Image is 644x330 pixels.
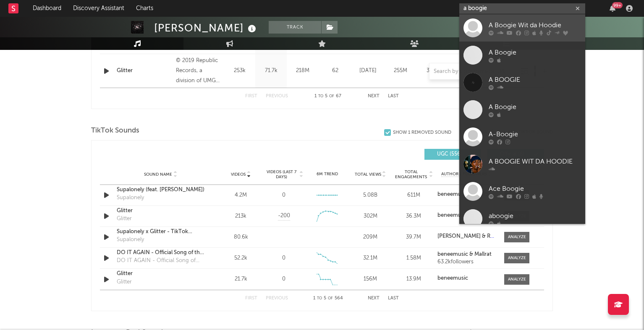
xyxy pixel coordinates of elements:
button: Next [368,296,380,301]
div: 36.3M [394,212,433,221]
button: Next [368,94,380,99]
div: A-Boogie [489,129,581,139]
strong: beneemusic & Mallrat [437,252,492,257]
button: Previous [266,296,288,301]
span: to [317,296,322,300]
div: 32.1M [351,254,390,262]
a: beneemusic [437,213,496,218]
div: 52.2k [221,254,260,262]
a: A Boogie Wit da Hoodie [459,14,585,42]
div: A BOOGIE [489,75,581,85]
span: Author / Followers [441,171,487,177]
span: Total Views [355,172,381,177]
span: Videos [231,172,246,177]
span: UGC ( 556 ) [430,152,469,157]
strong: [PERSON_NAME] & Rapidsongs [437,234,516,239]
div: [PERSON_NAME] [154,21,258,35]
div: 1 5 67 [305,91,351,101]
a: [PERSON_NAME] & Rapidsongs [437,234,496,239]
a: DO IT AGAIN - Official Song of the FIFA Women’s World Cup 2023™ [117,249,204,257]
span: to [318,94,323,98]
button: Last [388,296,399,301]
div: 63.2k followers [437,259,496,265]
div: Glitter [117,215,132,223]
div: 302M [351,212,390,221]
button: Previous [266,94,288,99]
a: Ace Boogie [459,178,585,205]
div: 1 5 564 [305,294,351,304]
div: Supalonely [117,194,144,202]
span: Sound Name [144,172,172,177]
div: Glitter [117,278,132,286]
a: A BOOGIE [459,69,585,96]
span: of [328,296,333,300]
div: 39.7M [394,233,433,242]
div: DO IT AGAIN - Official Song of the FIFA Women’s World Cup 2023™ [117,257,204,265]
a: Glitter [117,207,204,215]
button: UGC(556) [424,149,481,160]
a: beneemusic & [PERSON_NAME] [437,192,496,197]
a: A BOOGIE WIT DA HOODIE [459,151,585,178]
div: A BOOGIE WIT DA HOODIE [489,156,581,166]
div: 209M [351,233,390,242]
div: 80.6k [221,233,260,242]
div: 4.2M [221,191,260,200]
a: beneemusic [437,275,496,281]
div: 0 [282,254,285,262]
strong: beneemusic [437,213,468,218]
div: 13.9M [394,275,433,283]
div: 99 + [612,2,623,8]
input: Search for artists [459,3,585,14]
div: aboogie [489,211,581,221]
div: Show 1 Removed Sound [393,130,451,135]
a: aboogie [459,205,585,232]
div: 156M [351,275,390,283]
div: A Boogie Wit da Hoodie [489,20,581,30]
div: A Boogie [489,102,581,112]
button: First [245,296,257,301]
button: 99+ [610,5,615,12]
div: 611M [394,191,433,200]
a: A-Boogie [459,123,585,151]
span: Videos (last 7 days) [264,169,298,179]
a: Supalonely (feat. [PERSON_NAME]) [117,186,204,194]
a: A Boogie [459,96,585,123]
input: Search by song name or URL [429,68,518,75]
a: beneemusic & Mallrat [437,252,496,257]
div: © 2019 Republic Records, a division of UMG Recordings, Inc. [176,56,222,86]
div: 0 [282,191,285,200]
strong: beneemusic & [PERSON_NAME] [437,192,518,197]
span: of [329,94,334,98]
button: First [245,94,257,99]
strong: beneemusic [437,275,468,281]
div: A Boogie [489,47,581,57]
div: 6M Trend [308,171,347,177]
button: Track [269,21,321,34]
div: 213k [221,212,260,221]
span: Total Engagements [394,169,428,179]
span: -200 [278,212,290,220]
button: Last [388,94,399,99]
div: Ace Boogie [489,184,581,194]
a: Supalonely x Glitter - TikTok Mashup [117,228,204,236]
div: 5.08B [351,191,390,200]
div: 1.58M [394,254,433,262]
div: Supalonely [117,236,144,244]
div: 0 [282,275,285,283]
a: A Boogie [459,42,585,69]
a: Glitter [117,270,204,278]
span: TikTok Sounds [91,126,139,136]
div: 21.7k [221,275,260,283]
